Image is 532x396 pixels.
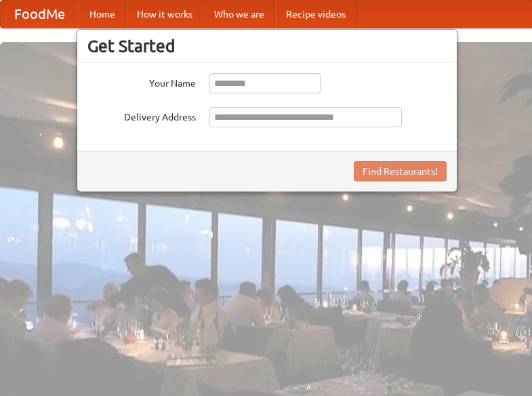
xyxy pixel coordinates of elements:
[87,107,196,124] label: Delivery Address
[87,36,447,56] h3: Get Started
[126,1,203,28] a: How it works
[354,161,447,181] button: Find Restaurants!
[203,1,275,28] a: Who we are
[1,1,79,28] a: FoodMe
[87,73,196,90] label: Your Name
[79,1,126,28] a: Home
[275,1,356,28] a: Recipe videos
